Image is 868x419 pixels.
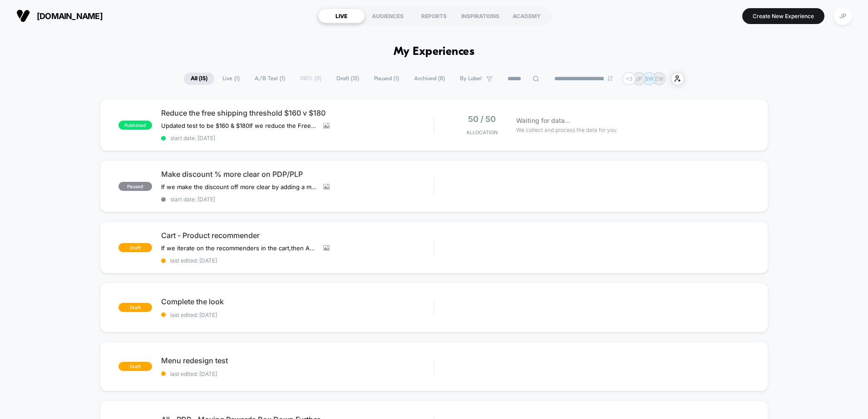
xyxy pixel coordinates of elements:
span: published [118,121,152,130]
span: [DOMAIN_NAME] [37,11,103,21]
p: ZW [655,75,664,82]
span: start date: [DATE] [161,196,434,203]
span: paused [118,182,152,191]
p: JP [636,75,642,82]
span: If we make the discount off more clear by adding a marker,then Add to Carts & CR will increase,be... [161,183,316,190]
span: 50 / 50 [468,114,496,124]
img: end [607,76,613,81]
span: draft [118,303,152,312]
button: Create New Experience [742,8,824,24]
span: last edited: [DATE] [161,370,434,377]
span: Waiting for data... [516,116,570,126]
button: JP [831,7,854,25]
div: LIVE [318,9,365,23]
span: Menu redesign test [161,356,434,365]
div: AUDIENCES [365,9,411,23]
span: Make discount % more clear on PDP/PLP [161,170,434,179]
div: JP [834,7,852,25]
span: draft [118,243,152,252]
span: Paused ( 1 ) [367,73,406,85]
button: [DOMAIN_NAME] [14,9,105,23]
span: draft [118,362,152,371]
span: Archived ( 8 ) [407,73,452,85]
span: Complete the look [161,297,434,306]
span: Allocation [466,129,498,136]
span: By Label [460,75,482,82]
span: Reduce the free shipping threshold $160 v $180 [161,108,434,117]
span: A/B Test ( 1 ) [248,73,292,85]
span: start date: [DATE] [161,135,434,141]
span: Draft ( 13 ) [330,73,366,85]
p: SW [645,75,654,82]
h1: My Experiences [394,45,475,58]
div: ACADEMY [503,9,550,23]
div: INSPIRATIONS [457,9,503,23]
span: Live ( 1 ) [216,73,247,85]
div: REPORTS [411,9,457,23]
img: Visually logo [16,9,30,23]
span: All ( 15 ) [184,73,214,85]
span: We collect and process the data for you [516,126,616,134]
div: + 3 [622,72,636,85]
span: last edited: [DATE] [161,312,434,318]
span: last edited: [DATE] [161,257,434,264]
span: If we iterate on the recommenders in the cart,then AOV will increase,because personalisation in t... [161,244,316,252]
span: Updated test to be $160 & $180If we reduce the Free Shipping threshold to $150,$160 & $180,then c... [161,122,316,129]
span: Cart - Product recommender [161,231,434,240]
